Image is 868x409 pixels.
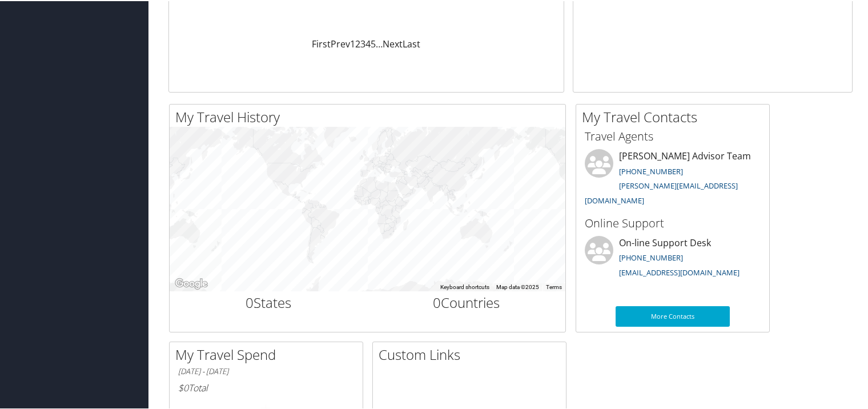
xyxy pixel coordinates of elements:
a: First [312,37,331,49]
a: [EMAIL_ADDRESS][DOMAIN_NAME] [619,266,740,276]
h2: My Travel History [175,106,565,126]
span: 0 [433,292,441,311]
h2: My Travel Contacts [582,106,769,126]
button: Keyboard shortcuts [440,282,489,290]
h2: My Travel Spend [175,344,363,363]
span: $0 [178,380,188,393]
a: 3 [360,37,365,49]
img: Google [172,275,210,290]
span: Map data ©2025 [496,283,539,289]
span: 0 [246,292,254,311]
a: Last [403,37,420,49]
a: More Contacts [616,305,730,326]
a: 2 [355,37,360,49]
h3: Online Support [585,214,761,230]
h2: Custom Links [379,344,566,363]
a: Terms (opens in new tab) [546,283,562,289]
a: 4 [365,37,371,49]
span: … [376,37,383,49]
a: 5 [371,37,376,49]
a: 1 [350,37,355,49]
a: [PERSON_NAME][EMAIL_ADDRESS][DOMAIN_NAME] [585,179,738,204]
h6: [DATE] - [DATE] [178,365,354,376]
a: Next [383,37,403,49]
a: [PHONE_NUMBER] [619,165,683,175]
a: [PHONE_NUMBER] [619,251,683,262]
a: Prev [331,37,350,49]
li: On-line Support Desk [579,235,766,282]
h2: Countries [376,292,557,311]
h2: States [178,292,359,311]
h6: Total [178,380,354,393]
a: Open this area in Google Maps (opens a new window) [172,275,210,290]
li: [PERSON_NAME] Advisor Team [579,148,766,209]
h3: Travel Agents [585,127,761,143]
